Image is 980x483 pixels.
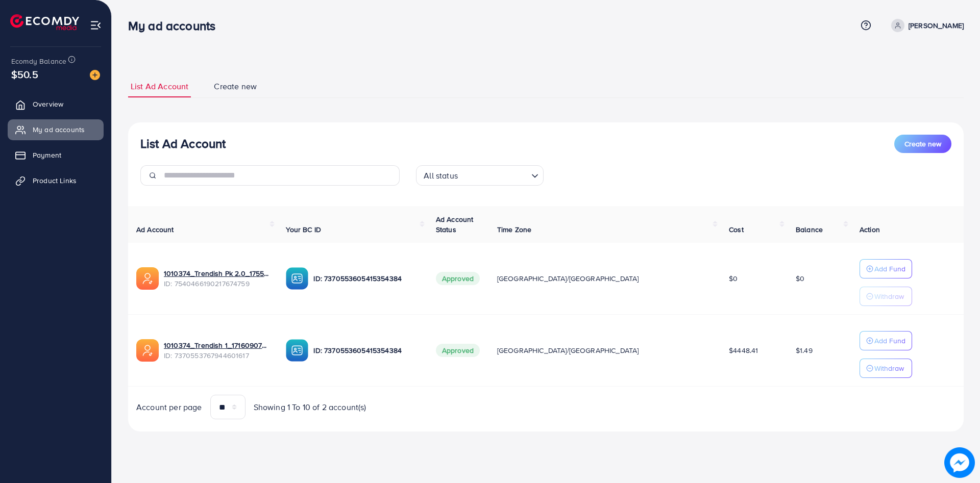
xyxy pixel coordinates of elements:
[904,139,941,149] span: Create new
[860,224,880,235] span: Action
[164,268,269,289] div: <span class='underline'>1010374_Trendish Pk 2.0_1755652074624</span></br>7540466190217674759
[140,136,226,151] h3: List Ad Account
[894,135,951,153] button: Create new
[313,344,419,357] p: ID: 7370553605415354384
[422,168,460,183] span: All status
[33,124,85,135] span: My ad accounts
[136,267,159,290] img: ic-ads-acc.e4c84228.svg
[286,224,321,235] span: Your BC ID
[33,99,63,109] span: Overview
[286,267,308,290] img: ic-ba-acc.ded83a64.svg
[860,331,912,350] button: Add Fund
[8,170,104,191] a: Product Links
[497,345,639,355] span: [GEOGRAPHIC_DATA]/[GEOGRAPHIC_DATA]
[860,259,912,278] button: Add Fund
[131,81,188,92] span: List Ad Account
[497,224,531,235] span: Time Zone
[254,401,366,413] span: Showing 1 To 10 of 2 account(s)
[136,401,202,413] span: Account per page
[860,359,912,378] button: Withdraw
[11,56,66,66] span: Ecomdy Balance
[497,273,639,284] span: [GEOGRAPHIC_DATA]/[GEOGRAPHIC_DATA]
[90,70,100,80] img: image
[214,81,257,92] span: Create new
[887,19,964,32] a: [PERSON_NAME]
[729,224,744,235] span: Cost
[8,145,104,165] a: Payment
[128,18,224,33] h3: My ad accounts
[874,362,904,374] p: Withdraw
[874,335,905,347] p: Add Fund
[164,268,269,278] a: 1010374_Trendish Pk 2.0_1755652074624
[90,19,102,31] img: menu
[796,273,804,284] span: $0
[436,214,474,235] span: Ad Account Status
[461,166,527,183] input: Search for option
[860,287,912,306] button: Withdraw
[136,224,174,235] span: Ad Account
[313,272,419,285] p: ID: 7370553605415354384
[944,447,975,478] img: image
[8,94,104,114] a: Overview
[33,150,61,160] span: Payment
[286,339,308,362] img: ic-ba-acc.ded83a64.svg
[729,345,758,355] span: $4448.41
[164,350,269,361] span: ID: 7370553767944601617
[164,340,269,350] a: 1010374_Trendish 1_1716090785807
[796,345,813,355] span: $1.49
[33,175,77,186] span: Product Links
[11,67,38,82] span: $50.5
[8,119,104,140] a: My ad accounts
[729,273,738,284] span: $0
[136,339,159,362] img: ic-ads-acc.e4c84228.svg
[416,165,544,186] div: Search for option
[436,344,480,357] span: Approved
[164,340,269,361] div: <span class='underline'>1010374_Trendish 1_1716090785807</span></br>7370553767944601617
[164,278,269,289] span: ID: 7540466190217674759
[436,272,480,285] span: Approved
[874,263,905,275] p: Add Fund
[909,19,964,32] p: [PERSON_NAME]
[796,224,823,235] span: Balance
[10,14,79,30] img: logo
[874,290,904,302] p: Withdraw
